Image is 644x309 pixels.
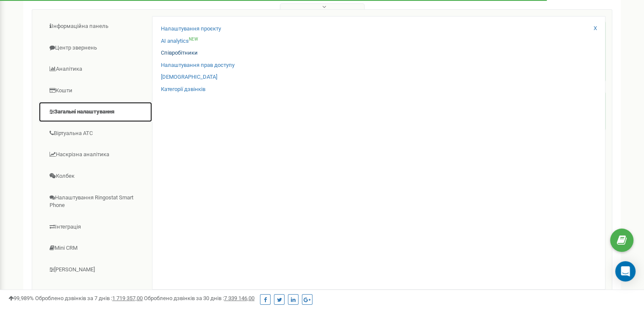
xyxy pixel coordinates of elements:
[39,217,152,237] a: Інтеграція
[39,16,152,37] a: Інформаційна панель
[189,37,198,41] sup: NEW
[39,238,152,259] a: Mini CRM
[8,295,34,301] span: 99,989%
[39,144,152,165] a: Наскрізна аналітика
[39,102,152,122] a: Загальні налаштування
[39,59,152,80] a: Аналiтика
[161,73,217,81] a: [DEMOGRAPHIC_DATA]
[39,188,152,216] a: Налаштування Ringostat Smart Phone
[112,295,143,301] u: 1 719 357,00
[39,38,152,58] a: Центр звернень
[39,80,152,101] a: Кошти
[161,49,198,57] a: Співробітники
[161,25,221,33] a: Налаштування проєкту
[39,166,152,187] a: Колбек
[161,86,205,94] a: Категорії дзвінків
[161,37,198,45] a: AI analyticsNEW
[35,295,143,301] span: Оброблено дзвінків за 7 днів :
[161,61,235,69] a: Налаштування прав доступу
[224,295,254,301] u: 7 339 146,00
[594,25,597,33] a: X
[39,123,152,144] a: Віртуальна АТС
[615,261,636,281] div: Open Intercom Messenger
[144,295,254,301] span: Оброблено дзвінків за 30 днів :
[39,259,152,280] a: [PERSON_NAME]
